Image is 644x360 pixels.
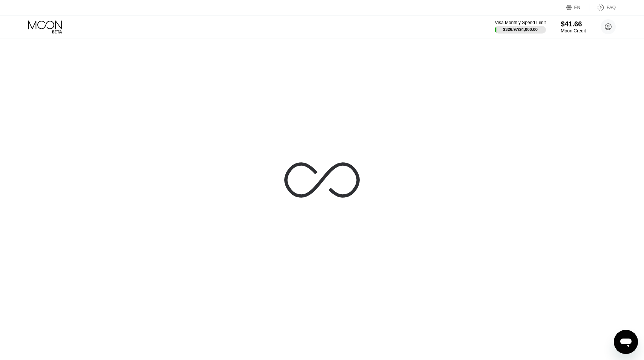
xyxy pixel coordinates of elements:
div: $326.97 / $4,000.00 [503,27,538,32]
div: FAQ [589,4,616,11]
iframe: Button to launch messaging window [614,330,638,354]
div: Moon Credit [561,28,586,34]
div: FAQ [607,5,616,10]
div: $41.66Moon Credit [561,20,586,34]
div: Visa Monthly Spend Limit [495,20,546,25]
div: EN [566,4,589,11]
div: EN [574,5,581,10]
div: $41.66 [561,20,586,28]
div: Visa Monthly Spend Limit$326.97/$4,000.00 [495,20,546,34]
